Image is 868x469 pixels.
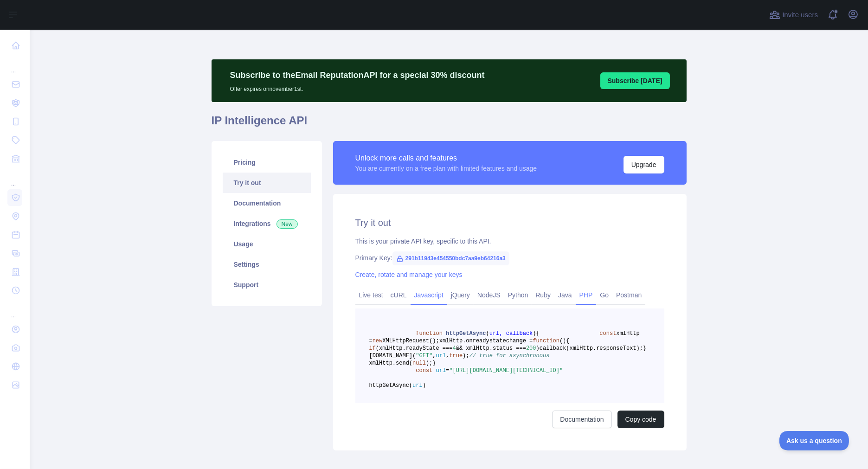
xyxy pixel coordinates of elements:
[532,288,554,302] a: Ruby
[369,353,416,359] span: [DOMAIN_NAME](
[767,7,820,22] button: Invite users
[230,69,485,82] p: Subscribe to the Email Reputation API for a special 30 % discount
[624,156,664,173] button: Upgrade
[416,330,443,337] span: function
[446,330,486,337] span: httpGetAsync
[355,271,463,278] a: Create, rotate and manage your keys
[600,72,670,89] button: Subscribe [DATE]
[489,330,533,337] span: url, callback
[412,360,426,366] span: null
[533,330,536,337] span: )
[536,345,540,352] span: )
[486,330,489,337] span: (
[463,353,469,359] span: );
[643,345,646,352] span: }
[276,219,298,229] span: New
[554,288,576,302] a: Java
[552,411,611,428] a: Documentation
[617,411,664,428] button: Copy code
[456,345,526,352] span: && xmlHttp.status ===
[447,288,474,302] a: jQuery
[782,10,818,20] span: Invite users
[355,153,537,164] div: Unlock more calls and features
[230,82,485,93] p: Offer expires on november 1st.
[453,345,456,352] span: 4
[223,213,311,234] a: Integrations New
[355,237,664,246] div: This is your private API key, specific to this API.
[432,360,436,366] span: }
[536,330,540,337] span: {
[423,382,426,389] span: )
[576,288,597,302] a: PHP
[563,338,566,344] span: )
[474,288,504,302] a: NodeJS
[416,367,432,374] span: const
[526,345,536,352] span: 200
[446,367,449,374] span: =
[469,353,550,359] span: // true for asynchronous
[566,338,569,344] span: {
[369,360,413,366] span: xmlHttp.send(
[439,338,533,344] span: xmlHttp.onreadystatechange =
[223,275,311,295] a: Support
[212,113,687,135] h1: IP Intelligence API
[373,338,383,344] span: new
[355,288,387,302] a: Live test
[540,345,643,352] span: callback(xmlHttp.responseText);
[449,367,563,374] span: "[URL][DOMAIN_NAME][TECHNICAL_ID]"
[446,353,449,359] span: ,
[436,353,446,359] span: url
[412,382,423,389] span: url
[596,288,612,302] a: Go
[432,353,436,359] span: ,
[223,193,311,213] a: Documentation
[416,353,432,359] span: "GET"
[387,288,411,302] a: cURL
[355,216,664,229] h2: Try it out
[7,56,22,74] div: ...
[426,360,432,366] span: );
[449,353,463,359] span: true
[376,345,453,352] span: (xmlHttp.readyState ===
[779,431,849,450] iframe: Toggle Customer Support
[7,301,22,319] div: ...
[355,164,537,173] div: You are currently on a free plan with limited features and usage
[382,338,439,344] span: XMLHttpRequest();
[504,288,532,302] a: Python
[559,338,563,344] span: (
[7,169,22,187] div: ...
[223,234,311,254] a: Usage
[533,338,559,344] span: function
[612,288,645,302] a: Postman
[369,345,376,352] span: if
[392,251,509,265] span: 291b11943e454550bdc7aa9eb64216a3
[436,367,446,374] span: url
[355,253,664,263] div: Primary Key:
[223,173,311,193] a: Try it out
[223,152,311,173] a: Pricing
[223,254,311,275] a: Settings
[369,382,413,389] span: httpGetAsync(
[599,330,616,337] span: const
[411,288,447,302] a: Javascript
